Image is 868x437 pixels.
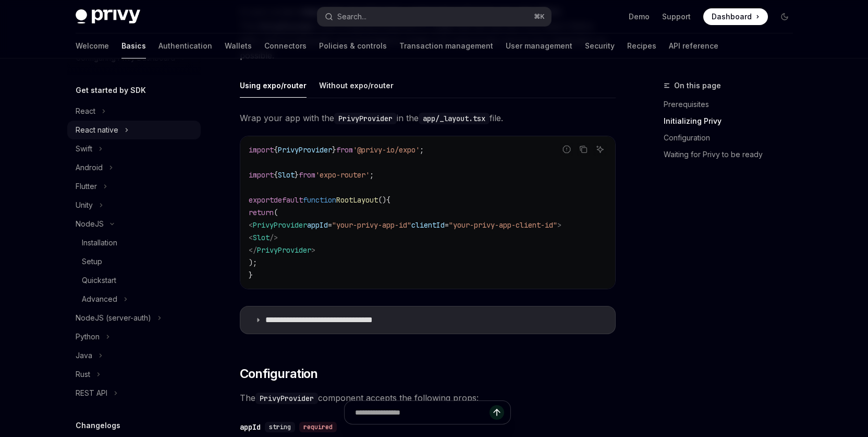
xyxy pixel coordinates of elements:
div: Flutter [76,180,97,193]
span: ( [274,208,278,217]
span: Dashboard [712,11,752,22]
a: Security [585,33,615,58]
span: > [557,220,561,230]
span: } [295,170,299,180]
span: Slot [253,233,270,242]
h5: Changelogs [76,419,120,432]
span: } [332,145,336,155]
span: 'expo-router' [315,170,370,180]
button: Toggle Rust section [67,365,201,384]
a: Dashboard [703,8,768,25]
a: Configuration [664,129,801,146]
span: from [336,145,353,155]
span: PrivyProvider [257,245,311,255]
span: export [249,195,274,205]
button: Toggle React section [67,102,201,121]
span: ⌘ K [534,13,545,21]
a: Policies & controls [319,33,387,58]
button: Toggle Swift section [67,139,201,158]
code: PrivyProvider [255,393,318,404]
span: clientId [411,220,445,230]
span: { [274,170,278,180]
a: API reference [669,33,718,58]
span: Wrap your app with the in the file. [240,111,616,125]
button: Toggle Python section [67,327,201,346]
span: </ [249,245,257,255]
h5: Get started by SDK [76,84,146,97]
button: Report incorrect code [560,143,573,156]
span: On this page [674,79,721,92]
div: Using expo/router [240,73,307,98]
div: Without expo/router [319,73,394,98]
code: PrivyProvider [334,113,397,124]
button: Toggle NodeJS section [67,215,201,233]
a: Support [662,11,691,22]
span: "your-privy-app-id" [332,220,411,230]
button: Send message [490,405,504,420]
div: Setup [82,255,102,268]
span: from [299,170,315,180]
span: RootLayout [336,195,378,205]
div: Installation [82,237,117,249]
button: Toggle React native section [67,121,201,139]
span: PrivyProvider [278,145,332,155]
button: Copy the contents from the code block [577,143,590,156]
span: import [249,170,274,180]
div: Python [76,330,100,343]
a: Demo [629,11,650,22]
div: Search... [337,10,366,23]
a: Welcome [76,33,109,58]
a: Installation [67,233,201,252]
a: Connectors [264,33,307,58]
a: Transaction management [399,33,493,58]
button: Toggle Android section [67,158,201,177]
div: Unity [76,199,93,211]
span: > [311,245,315,255]
a: Authentication [158,33,212,58]
div: Quickstart [82,274,116,287]
a: Recipes [627,33,656,58]
code: app/_layout.tsx [419,113,490,124]
button: Toggle REST API section [67,384,201,403]
span: { [274,145,278,155]
button: Toggle Java section [67,346,201,365]
span: /> [270,233,278,242]
span: ; [370,170,374,180]
span: The component accepts the following props: [240,391,616,405]
div: REST API [76,387,107,399]
span: = [328,220,332,230]
input: Ask a question... [355,401,490,424]
a: Waiting for Privy to be ready [664,146,801,163]
div: NodeJS (server-auth) [76,312,151,324]
span: } [249,270,253,280]
span: function [303,195,336,205]
span: ; [420,145,424,155]
span: appId [307,220,328,230]
span: Configuration [240,365,318,382]
span: = [445,220,449,230]
span: { [386,195,390,205]
img: dark logo [76,9,140,24]
span: < [249,220,253,230]
div: React [76,105,95,117]
div: React native [76,124,118,136]
a: Basics [121,33,146,58]
div: Swift [76,143,92,155]
a: Quickstart [67,271,201,290]
span: < [249,233,253,242]
button: Open search [317,7,551,26]
span: ); [249,258,257,267]
span: return [249,208,274,217]
div: Rust [76,368,90,381]
button: Ask AI [593,143,607,156]
span: '@privy-io/expo' [353,145,420,155]
a: Setup [67,252,201,271]
div: Advanced [82,293,117,305]
a: Initializing Privy [664,113,801,129]
span: PrivyProvider [253,220,307,230]
button: Toggle Advanced section [67,290,201,309]
div: Android [76,161,103,174]
button: Toggle Flutter section [67,177,201,196]
span: "your-privy-app-client-id" [449,220,557,230]
a: Prerequisites [664,96,801,113]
